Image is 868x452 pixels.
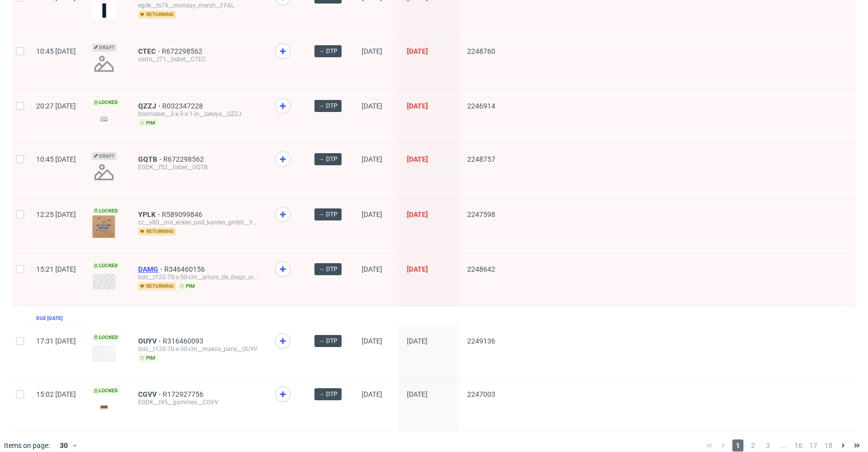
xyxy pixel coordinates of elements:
span: Draft [92,152,117,160]
div: ostro__f71__lisbet__CTEC [138,55,259,63]
img: version_two_editor_design.png [92,273,116,290]
img: no_design.png [92,160,116,184]
span: → DTP [318,336,338,346]
a: QZZJ [138,102,162,110]
span: returning [138,282,176,290]
span: Locked [92,387,120,395]
div: bds__t120-70-x-50-cm__arturo_de_diego_uribe_echevarria__DAMG [138,273,259,281]
a: OUYV [138,337,163,345]
span: [DATE] [407,102,428,110]
span: 15:21 [DATE] [36,265,76,273]
a: R316460093 [163,337,205,345]
span: 2 [747,439,758,451]
div: bds__t120-70-x-50-cm__makos_paris__OUYV [138,345,259,353]
span: [DATE] [407,265,428,273]
span: Locked [92,333,120,342]
span: 1 [732,439,743,451]
a: R672298562 [163,155,206,163]
span: Locked [92,98,120,106]
span: ... [778,439,789,451]
span: 2248642 [467,265,495,273]
span: → DTP [318,390,338,399]
span: 2248760 [467,47,495,55]
a: YPLK [138,210,162,218]
a: R032347228 [162,102,205,110]
span: [DATE] [362,47,382,55]
img: version_two_editor_design.png [92,2,116,19]
span: Items on page: [4,440,50,450]
div: EGDK__f45__gammeo__CGVV [138,398,259,406]
span: [DATE] [362,210,382,218]
div: boxmaker__3-x-3-x-1-in__lakeya__QZZJ [138,110,259,118]
span: [DATE] [362,337,382,345]
div: egdk__fs79__monday_merch__FFAL [138,2,259,10]
a: R672298562 [162,47,204,55]
span: 12:25 [DATE] [36,210,76,218]
span: 15:02 [DATE] [36,390,76,398]
img: version_two_editor_design [92,215,116,239]
a: R172927756 [163,390,205,398]
span: pim [178,282,197,290]
img: version_two_editor_design [92,112,116,126]
span: pim [138,119,157,127]
span: 20:27 [DATE] [36,102,76,110]
span: returning [138,228,176,236]
span: → DTP [318,210,338,219]
span: [DATE] [407,155,428,163]
span: → DTP [318,265,338,274]
span: 2248757 [467,155,495,163]
span: 17:31 [DATE] [36,337,76,345]
span: [DATE] [362,155,382,163]
span: 18 [823,439,834,451]
img: version_two_editor_design.png [92,345,116,362]
span: 2249136 [467,337,495,345]
span: Draft [92,44,117,52]
span: 2246914 [467,102,495,110]
div: Due [DATE] [36,314,63,322]
span: pim [138,354,157,362]
span: [DATE] [362,265,382,273]
span: returning [138,11,176,19]
span: → DTP [318,155,338,164]
span: [DATE] [362,390,382,398]
a: CTEC [138,47,162,55]
a: R589099846 [162,210,204,218]
span: 10:45 [DATE] [36,155,76,163]
span: → DTP [318,101,338,110]
span: 2247598 [467,210,495,218]
span: 16 [793,439,804,451]
div: EGDK__f52__lisbet__GQTB [138,163,259,171]
span: [DATE] [407,210,428,218]
a: DAMG [138,265,164,273]
a: GQTB [138,155,163,163]
span: [DATE] [362,102,382,110]
span: 17 [808,439,819,451]
span: Locked [92,262,120,270]
a: CGVV [138,390,163,398]
a: R346460156 [164,265,207,273]
span: 2247003 [467,390,495,398]
span: Locked [92,207,120,215]
span: → DTP [318,47,338,56]
span: 10:45 [DATE] [36,47,76,55]
img: version_two_editor_design [92,400,116,414]
span: [DATE] [407,337,427,345]
span: 3 [763,439,774,451]
span: [DATE] [407,47,428,55]
div: cc__y80__mit_ecken_und_kanten_gmbh__YPLK [138,218,259,227]
img: no_design.png [92,52,116,76]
